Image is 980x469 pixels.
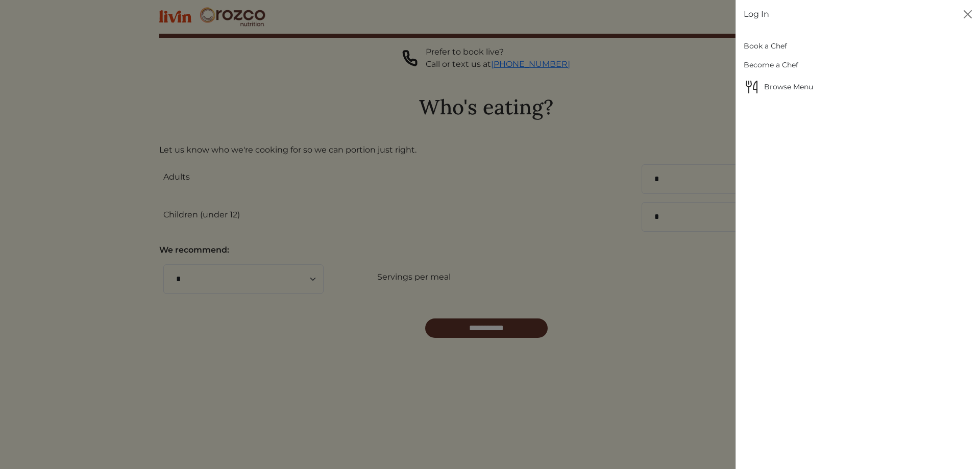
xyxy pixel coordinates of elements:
[744,79,972,95] span: Browse Menu
[744,56,972,75] a: Become a Chef
[960,6,976,22] button: Close
[744,8,769,20] a: Log In
[744,79,760,95] img: Browse Menu
[744,75,972,99] a: Browse MenuBrowse Menu
[744,37,972,56] a: Book a Chef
